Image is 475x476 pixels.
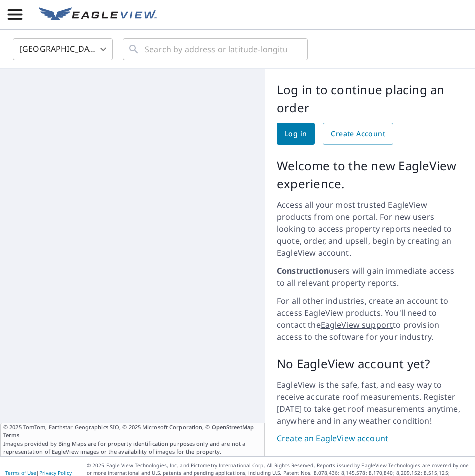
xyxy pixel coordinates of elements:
a: Create Account [323,123,393,145]
span: Log in [285,128,307,140]
a: EagleView support [321,319,393,330]
p: users will gain immediate access to all relevant property reports. [277,265,463,289]
strong: Construction [277,265,329,276]
span: Create Account [331,128,385,140]
img: EV Logo [39,7,157,22]
p: No EagleView account yet? [277,355,463,373]
div: [GEOGRAPHIC_DATA] [13,35,113,63]
a: OpenStreetMap [212,423,254,431]
input: Search by address or latitude-longitude [145,35,287,63]
a: Create an EagleView account [277,433,463,444]
p: Access all your most trusted EagleView products from one portal. For new users looking to access ... [277,199,463,259]
p: For all other industries, create an account to access EagleView products. You'll need to contact ... [277,295,463,343]
p: Welcome to the new EagleView experience. [277,157,463,193]
a: Terms [3,431,20,439]
a: Log in [277,123,315,145]
p: | [5,470,72,476]
p: EagleView is the safe, fast, and easy way to receive accurate roof measurements. Register [DATE] ... [277,379,463,427]
p: Log in to continue placing an order [277,81,463,117]
span: © 2025 TomTom, Earthstar Geographics SIO, © 2025 Microsoft Corporation, © [3,423,262,440]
